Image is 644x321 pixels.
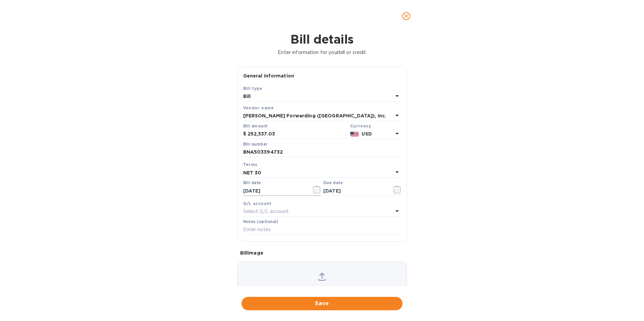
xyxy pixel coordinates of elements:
b: Bill type [243,86,263,91]
input: Select date [243,186,307,196]
b: Vendor name [243,105,274,110]
b: Terms [243,162,258,167]
h1: Bill details [5,32,639,46]
b: Currency [350,123,371,128]
p: Choose a bill and drag it here [238,285,407,299]
b: Bill [243,94,251,99]
p: Bill image [240,250,404,256]
label: Bill date [243,181,261,185]
b: G/L account [243,201,272,206]
b: General information [243,73,294,78]
b: NET 30 [243,170,262,175]
img: USD [350,132,359,137]
button: Save [241,297,402,310]
input: $ Enter bill amount [248,129,347,139]
b: USD [362,131,372,137]
p: Select G/L account [243,208,289,215]
span: Save [247,300,397,308]
input: Due date [323,186,387,196]
label: Bill amount [243,124,267,128]
div: $ [243,129,248,139]
input: Enter bill number [243,147,401,157]
input: Enter notes [243,225,401,235]
b: [PERSON_NAME] Forwarding ([GEOGRAPHIC_DATA]), Inc. [243,113,386,118]
button: close [398,8,414,24]
label: Bill number [243,142,267,146]
label: Due date [323,181,342,185]
label: Notes (optional) [243,220,278,224]
p: Enter information for your bill or credit [5,49,639,56]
